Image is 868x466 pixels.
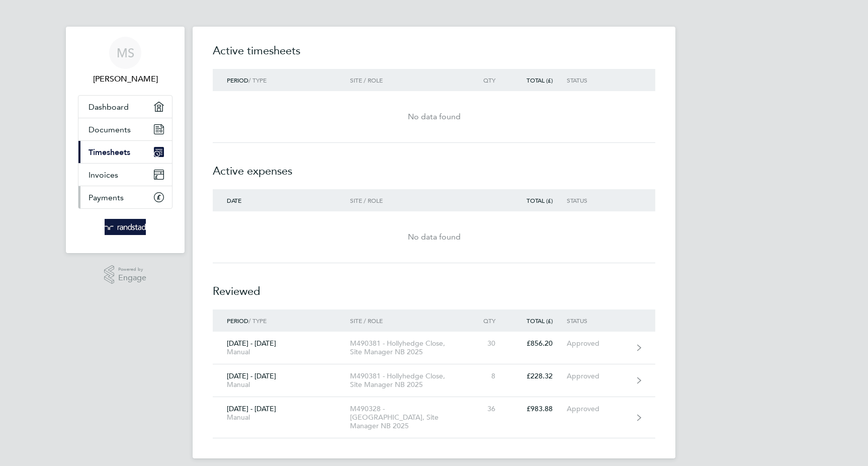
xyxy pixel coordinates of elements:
div: M490381 - Hollyhedge Close, Site Manager NB 2025 [350,372,465,389]
div: No data found [213,231,655,243]
div: Approved [567,405,629,413]
a: Invoices [78,164,172,186]
div: / Type [213,317,350,324]
span: MS [117,46,134,59]
a: Dashboard [78,96,172,118]
h2: Active timesheets [213,43,655,69]
span: Period [227,76,248,84]
span: Powered by [118,265,146,274]
div: Status [567,317,629,324]
div: [DATE] - [DATE] [213,339,350,356]
div: £983.88 [509,405,567,413]
a: Payments [78,186,172,208]
div: Approved [567,339,629,348]
div: £228.32 [509,372,567,380]
h2: Reviewed [213,263,655,309]
div: M490381 - Hollyhedge Close, Site Manager NB 2025 [350,339,465,356]
div: Status [567,197,629,204]
div: 36 [465,405,509,413]
div: Qty [465,76,509,84]
div: Site / Role [350,197,465,204]
nav: Main navigation [66,27,185,253]
span: Payments [89,193,124,202]
div: Date [213,197,350,204]
div: Total (£) [509,197,567,204]
span: Documents [89,125,131,134]
div: Manual [227,413,336,422]
a: MS[PERSON_NAME] [78,37,172,85]
span: Engage [118,274,146,282]
div: [DATE] - [DATE] [213,372,350,389]
img: randstad-logo-retina.png [105,219,146,235]
a: Go to home page [78,219,172,235]
a: Timesheets [78,141,172,163]
div: 8 [465,372,509,380]
div: Site / Role [350,317,465,324]
span: Dashboard [89,102,129,112]
a: [DATE] - [DATE]ManualM490328 - [GEOGRAPHIC_DATA], Site Manager NB 202536£983.88Approved [213,397,655,438]
div: Site / Role [350,76,465,84]
a: Powered byEngage [104,265,147,284]
h2: Active expenses [213,143,655,189]
a: [DATE] - [DATE]ManualM490381 - Hollyhedge Close, Site Manager NB 20258£228.32Approved [213,364,655,397]
a: Documents [78,118,172,140]
div: 30 [465,339,509,348]
div: Total (£) [509,317,567,324]
span: Invoices [89,170,118,180]
a: [DATE] - [DATE]ManualM490381 - Hollyhedge Close, Site Manager NB 202530£856.20Approved [213,332,655,364]
div: / Type [213,76,350,84]
div: M490328 - [GEOGRAPHIC_DATA], Site Manager NB 2025 [350,405,465,430]
div: Status [567,76,629,84]
span: Timesheets [89,147,130,157]
span: Momodou S Ceesay [78,73,172,85]
div: [DATE] - [DATE] [213,405,350,422]
span: Period [227,317,248,325]
div: Qty [465,317,509,324]
div: No data found [213,111,655,123]
div: Approved [567,372,629,380]
div: Manual [227,380,336,389]
div: £856.20 [509,339,567,348]
div: Manual [227,348,336,356]
div: Total (£) [509,76,567,84]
